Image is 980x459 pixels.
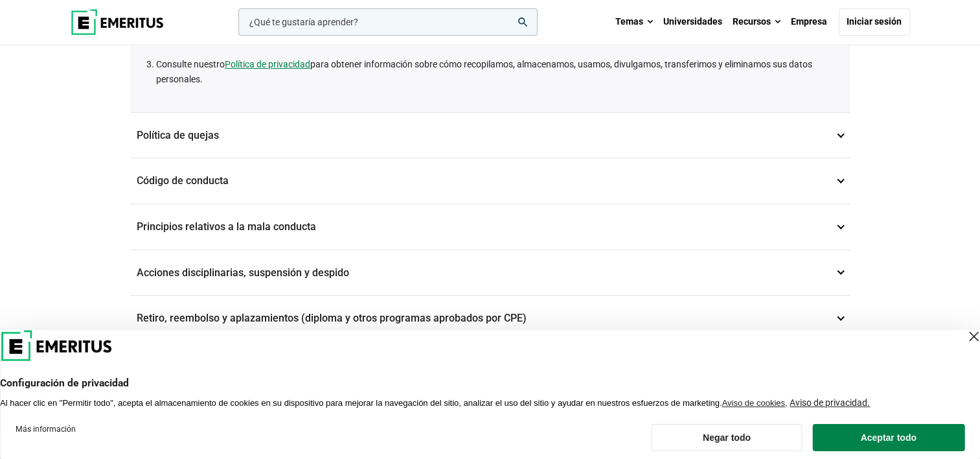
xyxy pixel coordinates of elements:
font: Principios relativos a la mala conducta [137,218,316,235]
a: Iniciar sesión [839,8,910,36]
input: campo-de-búsqueda-de-productos-woocommerce-0 [238,8,538,36]
font: para obtener información sobre cómo recopilamos, almacenamos, usamos, divulgamos, transferimos y ... [156,59,812,84]
font: Retiro, reembolso y aplazamientos (diploma y otros programas aprobados por CPE) [137,310,527,327]
font: Consulte nuestro [156,59,225,69]
font: Código de conducta [137,172,229,189]
font: Política de quejas [137,127,219,144]
a: Política de privacidad [225,57,310,71]
font: Temas [615,16,643,27]
font: Acciones disciplinarias, suspensión y despido [137,265,349,281]
font: Recursos [733,16,771,27]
